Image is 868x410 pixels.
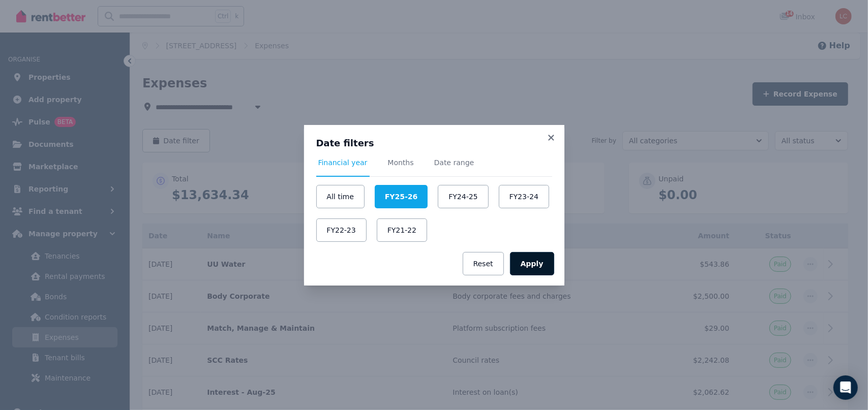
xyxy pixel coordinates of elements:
[377,218,427,242] button: FY21-22
[375,185,428,208] button: FY25-26
[316,185,365,208] button: All time
[434,157,474,168] span: Date range
[463,252,504,275] button: Reset
[316,137,552,149] h3: Date filters
[833,375,858,400] div: Open Intercom Messenger
[318,157,368,168] span: Financial year
[438,185,488,208] button: FY24-25
[499,185,549,208] button: FY23-24
[388,157,414,168] span: Months
[316,157,552,177] nav: Tabs
[316,218,367,242] button: FY22-23
[510,252,554,275] button: Apply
